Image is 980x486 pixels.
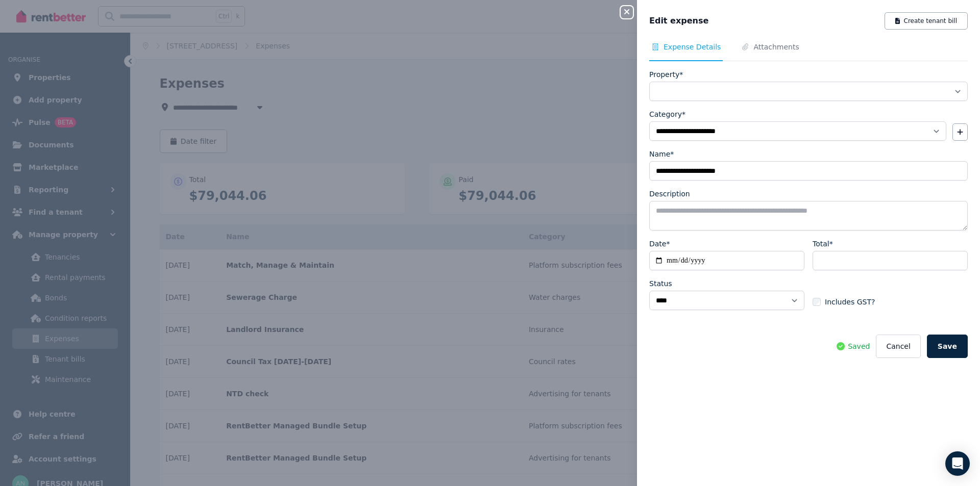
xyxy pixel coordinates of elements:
[753,42,799,52] span: Attachments
[885,12,968,30] button: Create tenant bill
[649,189,690,199] label: Description
[876,335,920,358] button: Cancel
[649,69,683,80] label: Property*
[848,341,870,351] span: Saved
[813,298,821,306] input: Includes GST?
[945,451,970,476] div: Open Intercom Messenger
[649,15,708,27] span: Edit expense
[825,297,875,307] span: Includes GST?
[813,239,833,249] label: Total*
[927,335,968,358] button: Save
[649,42,968,61] nav: Tabs
[664,42,721,52] span: Expense Details
[649,109,685,119] label: Category*
[649,278,672,289] label: Status
[649,149,674,159] label: Name*
[649,239,670,249] label: Date*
